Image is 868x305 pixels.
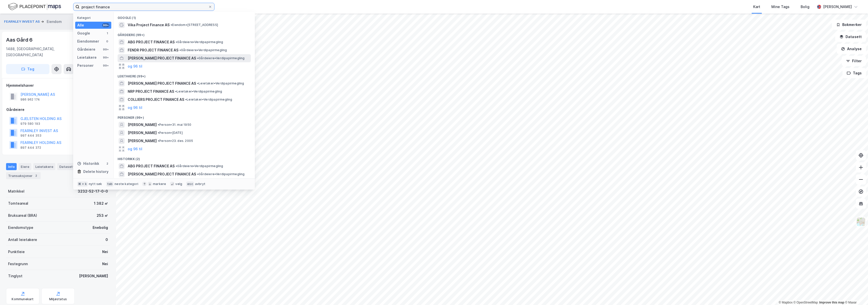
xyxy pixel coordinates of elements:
[197,172,199,176] span: •
[128,55,196,61] span: [PERSON_NAME] PROJECT FINANCE AS
[12,297,34,301] div: Kommunekart
[6,107,110,113] div: Gårdeiere
[20,134,41,138] div: 997 444 353
[842,56,866,66] button: Filter
[195,182,205,186] div: avbryt
[176,40,223,44] span: Gårdeiere • Verdipapirmegling
[128,63,142,69] button: og 96 til
[77,63,94,69] div: Personer
[20,98,40,102] div: 986 962 174
[128,122,157,128] span: [PERSON_NAME]
[771,4,790,10] div: Mine Tags
[128,97,184,103] span: COLLIERS PROJECT FINANCE AS
[128,130,157,136] span: [PERSON_NAME]
[105,237,108,243] div: 0
[832,20,866,30] button: Bokmerker
[114,70,255,79] div: Leietakere (99+)
[114,12,255,21] div: Google (1)
[8,212,37,219] div: Bruksareal (BRA)
[185,98,187,101] span: •
[114,153,255,162] div: Historikk (2)
[102,64,109,68] div: 99+
[8,273,22,279] div: Tinglyst
[801,4,809,10] div: Bolig
[77,38,99,44] div: Eiendommer
[158,131,159,135] span: •
[19,163,31,170] div: Eiere
[158,139,193,143] span: Person • 23. des. 2005
[77,30,90,36] div: Google
[179,48,227,52] span: Gårdeiere • Verdipapirmegling
[105,31,109,35] div: 1
[20,146,41,150] div: 897 444 372
[94,200,108,206] div: 1 382 ㎡
[171,23,172,27] span: •
[83,169,108,175] div: Delete history
[176,164,223,168] span: Gårdeiere • Verdipapirmegling
[6,163,17,170] div: Info
[8,225,33,231] div: Eiendomstype
[158,139,159,143] span: •
[89,182,102,186] div: nytt søk
[128,88,174,95] span: NRP PROJECT FINANCE AS
[128,39,175,45] span: ABG PROJECT FINANCE AS
[34,173,39,178] div: 2
[128,171,196,177] span: [PERSON_NAME] PROJECT FINANCE AS
[8,237,37,243] div: Antall leietakere
[176,40,177,44] span: •
[843,68,866,78] button: Tags
[158,123,191,127] span: Person • 31. mai 1950
[79,3,208,11] input: Søk på adresse, matrikkel, gårdeiere, leietakere eller personer
[794,301,818,304] a: OpenStreetMap
[78,188,108,194] div: 3232-52-17-0-0
[106,181,114,187] div: tab
[128,80,196,86] span: [PERSON_NAME] PROJECT FINANCE AS
[843,281,868,305] div: Kontrollprogram for chat
[6,172,41,179] div: Transaksjoner
[6,46,86,58] div: 1488, [GEOGRAPHIC_DATA], [GEOGRAPHIC_DATA]
[102,55,109,59] div: 99+
[8,188,24,194] div: Matrikkel
[158,131,183,135] span: Person • [DATE]
[6,64,49,74] button: Tag
[843,281,868,305] iframe: Chat Widget
[102,249,108,255] div: Nei
[6,82,110,88] div: Hjemmelshaver
[77,181,88,187] div: ⌘ + k
[93,225,108,231] div: Enebolig
[753,4,760,10] div: Kart
[128,146,142,152] button: og 96 til
[171,23,218,27] span: Eiendom • [STREET_ADDRESS]
[837,44,866,54] button: Analyse
[197,81,244,85] span: Leietaker • Verdipapirmegling
[102,261,108,267] div: Nei
[47,19,62,25] div: Eiendom
[20,122,40,126] div: 979 580 193
[197,81,199,85] span: •
[8,200,28,206] div: Tomteareal
[197,56,199,60] span: •
[8,249,25,255] div: Punktleie
[819,301,844,304] a: Improve this map
[175,89,222,94] span: Leietaker • Verdipapirmegling
[4,19,41,24] button: FEARNLEY INVEST AS
[8,261,28,267] div: Festegrunn
[158,123,159,127] span: •
[77,16,111,20] div: Kategori
[197,172,245,176] span: Gårdeiere • Verdipapirmegling
[115,182,138,186] div: neste kategori
[97,212,108,219] div: 253 ㎡
[77,22,84,28] div: Alle
[105,39,109,43] div: 0
[114,112,255,121] div: Personer (99+)
[6,36,34,44] div: Aas Gård 6
[128,138,157,144] span: [PERSON_NAME]
[779,301,793,304] a: Mapbox
[114,29,255,38] div: Gårdeiere (99+)
[176,164,177,168] span: •
[57,163,76,170] div: Datasett
[179,48,181,52] span: •
[128,22,170,28] span: Vika Project Finance AS
[102,47,109,51] div: 99+
[79,273,108,279] div: [PERSON_NAME]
